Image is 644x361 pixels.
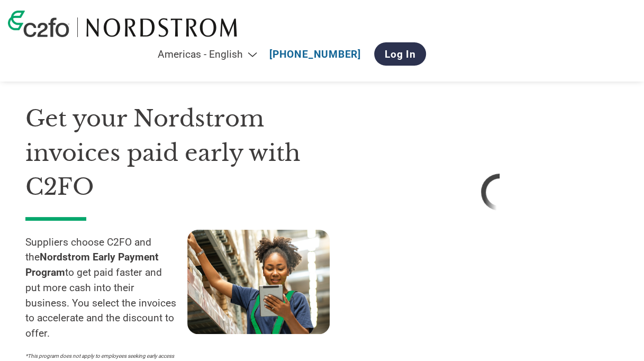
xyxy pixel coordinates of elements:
[25,102,349,204] h1: Get your Nordstrom invoices paid early with C2FO
[374,42,427,66] a: Log In
[25,251,159,278] strong: Nordstrom Early Payment Program
[86,17,238,37] img: Nordstrom
[269,48,361,60] a: [PHONE_NUMBER]
[187,230,330,334] img: supply chain worker
[25,235,187,342] p: Suppliers choose C2FO and the to get paid faster and put more cash into their business. You selec...
[8,11,69,37] img: c2fo logo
